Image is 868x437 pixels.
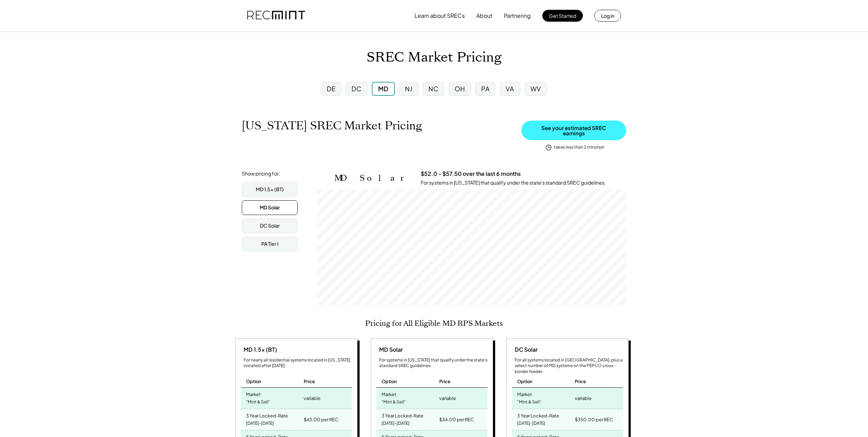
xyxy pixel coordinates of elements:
[242,119,422,132] h1: [US_STATE] SREC Market Pricing
[352,84,361,93] div: DC
[504,9,531,23] button: Partnering
[382,419,410,428] div: [DATE]-[DATE]
[242,170,280,177] div: Show pricing for:
[382,389,396,397] div: Market
[476,9,492,23] button: About
[379,357,487,369] div: For systems in [US_STATE] that qualify under the state's standard SREC guidelines.
[515,357,623,375] div: For all systems located in [GEOGRAPHIC_DATA], plus a select number of MD systems on the PEPCO cro...
[421,170,521,178] h3: $52.0 - $57.50 over the last 6 months
[378,84,389,93] div: MD
[455,84,465,93] div: OH
[367,49,501,66] h1: SREC Market Pricing
[481,84,490,93] div: PA
[421,179,606,186] div: For systems in [US_STATE] that qualify under the state's standard SREC guidelines.
[506,84,514,93] div: VA
[382,397,406,407] div: "Mint & Sell"
[517,389,532,397] div: Market
[244,357,352,369] div: For nearly all residential systems located in [US_STATE] installed after [DATE].
[439,378,450,385] div: Price
[365,319,503,328] h2: Pricing for All Eligible MD RPS Markets
[246,389,261,397] div: Market
[405,84,412,93] div: NJ
[247,4,305,28] img: recmint-logotype%403x.png
[261,241,279,248] div: PA Tier I
[246,419,274,428] div: [DATE]-[DATE]
[256,186,284,193] div: MD 1.5x (BT)
[439,415,474,424] div: $34.00 per REC
[575,378,586,385] div: Price
[554,144,604,150] div: takes less than 2 minutes!
[241,346,277,353] div: MD 1.5x (BT)
[542,10,583,22] button: Get Started
[246,378,261,385] div: Option
[304,415,338,424] div: $43.00 per REC
[414,9,465,23] button: Learn about SRECs
[260,222,280,229] div: DC Solar
[376,346,403,353] div: MD Solar
[382,378,397,385] div: Option
[517,397,541,407] div: "Mint & Sell"
[517,411,559,419] div: 3 Year Locked-Rate
[246,411,288,419] div: 3 Year Locked-Rate
[428,84,438,93] div: NC
[439,393,456,403] div: variable
[517,378,533,385] div: Option
[327,84,335,93] div: DE
[594,10,621,22] button: Log in
[530,84,541,93] div: WV
[517,419,545,428] div: [DATE]-[DATE]
[521,121,626,140] button: See your estimated SREC earnings
[246,397,270,407] div: "Mint & Sell"
[260,204,280,211] div: MD Solar
[304,378,315,385] div: Price
[304,393,320,403] div: variable
[334,173,410,183] h2: MD Solar
[512,346,538,353] div: DC Solar
[382,411,424,419] div: 3 Year Locked-Rate
[575,393,592,403] div: variable
[575,415,613,424] div: $350.00 per REC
